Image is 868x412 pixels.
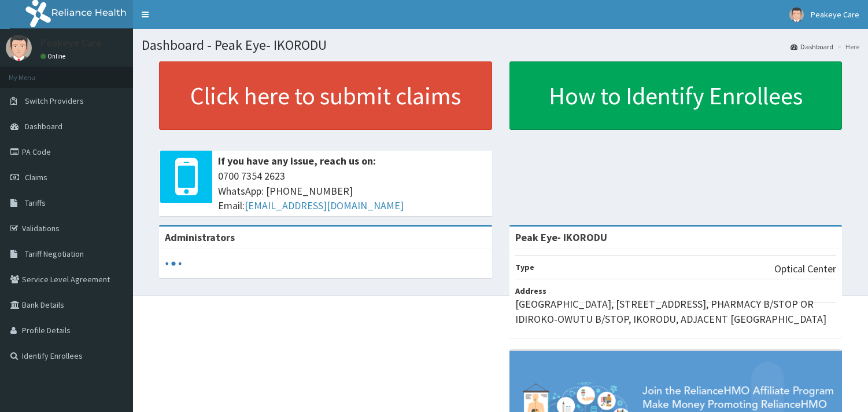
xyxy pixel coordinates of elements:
b: Type [515,262,534,272]
b: Administrators [165,231,235,244]
li: Here [834,42,859,52]
strong: Peak Eye- IKORODU [515,231,607,244]
span: 0700 7354 2623 WhatsApp: [PHONE_NUMBER] Email: [218,169,486,213]
p: Peakeye Care [40,38,102,48]
img: User Image [6,35,32,61]
a: Online [40,52,68,60]
span: Tariffs [25,198,46,208]
span: Claims [25,172,47,183]
b: Address [515,286,546,296]
a: [EMAIL_ADDRESS][DOMAIN_NAME] [245,199,404,212]
img: User Image [789,8,804,22]
span: Peakeye Care [811,9,859,20]
a: Click here to submit claims [159,61,492,130]
a: How to Identify Enrollees [509,61,843,130]
p: [GEOGRAPHIC_DATA], [STREET_ADDRESS], PHARMACY B/STOP OR IDIROKO-OWUTU B/STOP, IKORODU, ADJACENT [... [515,297,837,326]
p: Optical Center [774,261,836,276]
h1: Dashboard - Peak Eye- IKORODU [142,38,859,53]
svg: audio-loading [165,255,182,272]
span: Switch Providers [25,96,84,106]
span: Tariff Negotiation [25,249,84,259]
a: Dashboard [791,42,833,52]
b: If you have any issue, reach us on: [218,154,376,167]
span: Dashboard [25,121,62,132]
